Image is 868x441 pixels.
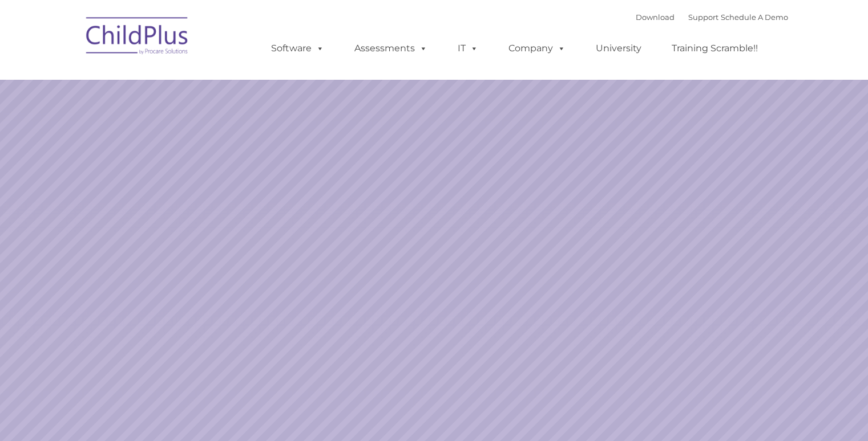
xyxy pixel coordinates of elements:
[497,37,577,60] a: Company
[260,37,336,60] a: Software
[80,9,195,66] img: ChildPlus by Procare Solutions
[446,37,490,60] a: IT
[343,37,439,60] a: Assessments
[636,13,675,22] a: Download
[688,13,718,22] a: Support
[636,13,788,22] font: |
[660,37,769,60] a: Training Scramble!!
[721,13,788,22] a: Schedule A Demo
[584,37,653,60] a: University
